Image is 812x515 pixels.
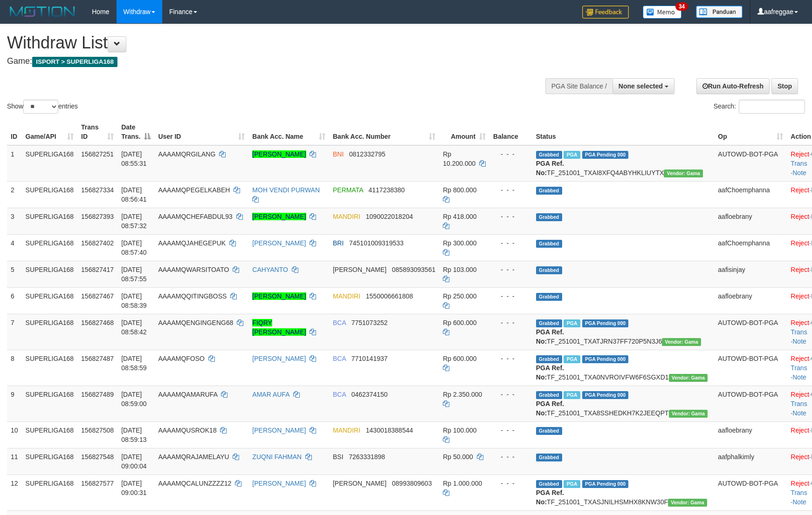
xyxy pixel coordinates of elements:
span: AAAAMQFOSO [158,355,205,362]
span: Rp 2.350.000 [443,391,482,398]
span: Marked by aafsoycanthlai [564,391,580,399]
td: SUPERLIGA168 [22,350,78,386]
div: - - - [493,185,529,195]
th: Game/API: activate to sort column ascending [22,119,78,145]
span: Grabbed [536,240,562,248]
td: aafloebrany [714,287,787,314]
span: [PERSON_NAME] [333,266,386,273]
a: [PERSON_NAME] [252,427,306,434]
span: Copy 1090022018204 to clipboard [366,213,413,220]
td: 11 [7,448,22,474]
a: Stop [771,78,798,94]
span: PERMATA [333,186,363,194]
td: 4 [7,234,22,261]
div: PGA Site Balance / [545,78,612,94]
span: 156827577 [81,480,114,487]
a: Run Auto-Refresh [696,78,770,94]
span: Grabbed [536,480,562,488]
td: SUPERLIGA168 [22,145,78,182]
a: Reject [791,266,809,273]
span: Copy 4117238380 to clipboard [368,186,405,194]
span: Copy 0812332795 to clipboard [349,150,385,158]
span: [DATE] 08:56:41 [121,186,147,203]
span: BCA [333,355,346,362]
td: TF_251001_TXATJRN37FF720P5N3J6 [532,314,715,350]
a: [PERSON_NAME] [252,480,306,487]
div: - - - [493,452,529,461]
a: Reject [791,213,809,220]
td: 12 [7,474,22,510]
span: None selected [619,82,663,90]
span: Grabbed [536,427,562,435]
td: SUPERLIGA168 [22,474,78,510]
a: [PERSON_NAME] [252,213,306,220]
td: AUTOWD-BOT-PGA [714,386,787,421]
span: Copy 7751073252 to clipboard [351,319,388,326]
th: ID [7,119,22,145]
span: ISPORT > SUPERLIGA168 [32,57,117,67]
img: Feedback.jpg [582,6,629,19]
a: FIQRY [PERSON_NAME] [252,319,306,336]
span: Vendor URL: https://trx31.1velocity.biz [669,374,708,382]
th: Status [532,119,715,145]
span: PGA Pending [582,391,629,399]
th: Op: activate to sort column ascending [714,119,787,145]
td: SUPERLIGA168 [22,448,78,474]
span: Marked by aafsoycanthlai [564,355,580,363]
a: CAHYANTO [252,266,288,273]
td: aafChoemphanna [714,234,787,261]
td: SUPERLIGA168 [22,314,78,350]
input: Search: [739,100,805,114]
span: 34 [675,2,688,11]
span: Rp 300.000 [443,239,476,247]
span: PGA Pending [582,319,629,327]
img: Button%20Memo.svg [643,6,682,19]
span: 156827393 [81,213,114,220]
span: MANDIRI [333,213,360,220]
span: Grabbed [536,187,562,195]
span: Marked by aafheankoy [564,480,580,488]
span: [DATE] 08:57:40 [121,239,147,256]
span: MANDIRI [333,292,360,300]
th: User ID: activate to sort column ascending [154,119,248,145]
a: [PERSON_NAME] [252,292,306,300]
span: [DATE] 08:59:00 [121,391,147,407]
span: Copy 745101009319533 to clipboard [349,239,404,247]
a: [PERSON_NAME] [252,355,306,362]
a: Note [792,409,806,417]
td: TF_251001_TXA8SSHEDKH7K2JEEQPT [532,386,715,421]
th: Bank Acc. Number: activate to sort column ascending [329,119,439,145]
select: Showentries [23,100,58,114]
span: 156827334 [81,186,114,194]
td: aafChoemphanna [714,181,787,208]
a: AMAR AUFA [252,391,289,398]
span: Marked by aafsoycanthlai [564,319,580,327]
span: Grabbed [536,293,562,301]
span: [DATE] 08:58:39 [121,292,147,309]
a: Reject [791,427,809,434]
span: Copy 1430018388544 to clipboard [366,427,413,434]
a: [PERSON_NAME] [252,150,306,158]
td: 1 [7,145,22,182]
img: MOTION_logo.png [7,5,78,19]
span: 156827402 [81,239,114,247]
label: Search: [714,100,805,114]
td: SUPERLIGA168 [22,386,78,421]
span: BNI [333,150,344,158]
span: 156827468 [81,319,114,326]
td: AUTOWD-BOT-PGA [714,474,787,510]
span: Grabbed [536,213,562,221]
span: AAAAMQRAJAMELAYU [158,453,229,461]
span: Marked by aafchhiseyha [564,151,580,159]
th: Trans ID: activate to sort column ascending [77,119,117,145]
span: AAAAMQENGINGENG68 [158,319,233,326]
span: [DATE] 08:58:42 [121,319,147,336]
label: Show entries [7,100,78,114]
b: PGA Ref. No: [536,489,564,506]
a: Reject [791,319,809,326]
a: Note [792,338,806,345]
span: [DATE] 09:00:31 [121,480,147,496]
span: Rp 418.000 [443,213,476,220]
td: TF_251001_TXAI8XFQ4ABYHKLIUYTX [532,145,715,182]
div: - - - [493,426,529,435]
